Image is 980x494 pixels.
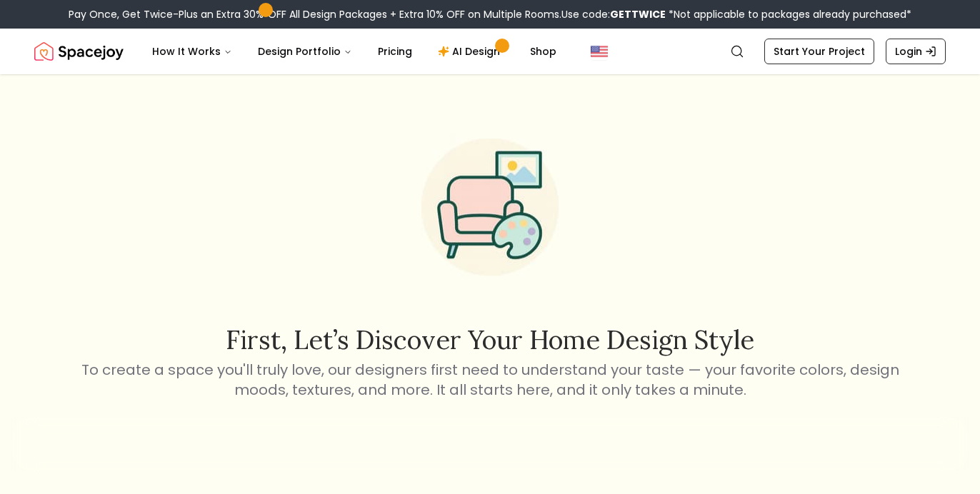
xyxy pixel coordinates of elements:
nav: Main [141,37,568,66]
a: Login [886,39,946,64]
img: Spacejoy Logo [34,37,124,66]
p: To create a space you'll truly love, our designers first need to understand your taste — your fav... [79,360,901,400]
img: Start Style Quiz Illustration [399,116,581,298]
a: Pricing [366,37,424,66]
div: Pay Once, Get Twice-Plus an Extra 30% OFF All Design Packages + Extra 10% OFF on Multiple Rooms. [69,7,911,21]
span: *Not applicable to packages already purchased* [666,7,911,21]
a: AI Design [426,37,516,66]
span: Use code: [561,7,666,21]
a: Shop [519,37,568,66]
button: Design Portfolio [246,37,364,66]
b: GETTWICE [610,7,666,21]
a: Start Your Project [764,39,874,64]
img: United States [591,43,608,60]
nav: Global [34,29,946,74]
h2: First, let’s discover your home design style [79,326,901,354]
a: Spacejoy [34,37,124,66]
button: How It Works [141,37,244,66]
